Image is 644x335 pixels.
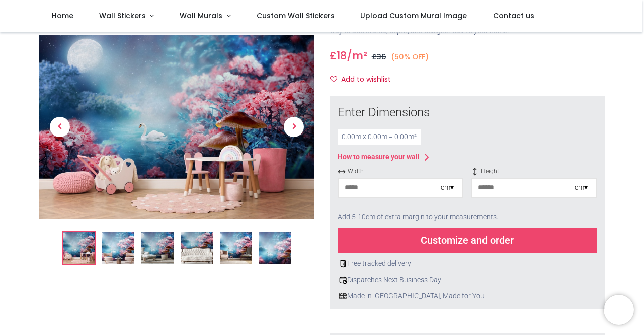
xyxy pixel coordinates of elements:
[338,259,597,269] div: Free tracked delivery
[604,295,634,325] iframe: Brevo live chat
[337,48,347,63] span: 18
[102,233,134,265] img: WS-74114-02
[338,275,597,285] div: Dispatches Next Business Day
[273,62,314,191] a: Next
[339,292,347,300] img: uk
[39,35,314,219] img: Fairytale Moon Swan Lake Wall Mural Wallpaper
[338,152,420,162] div: How to measure your wall
[338,206,597,228] div: Add 5-10cm of extra margin to your measurements.
[63,233,95,265] img: Fairytale Moon Swan Lake Wall Mural Wallpaper
[180,11,222,21] span: Wall Murals
[330,76,337,83] i: Add to wishlist
[338,129,421,145] div: 0.00 m x 0.00 m = 0.00 m²
[338,167,463,176] span: Width
[284,117,304,137] span: Next
[575,183,588,193] div: cm ▾
[330,48,347,63] span: £
[471,167,596,176] span: Height
[50,117,70,137] span: Previous
[39,62,80,191] a: Previous
[181,233,213,265] img: WS-74114-04
[372,52,386,62] span: £
[377,52,386,62] span: 36
[330,71,399,88] button: Add to wishlistAdd to wishlist
[441,183,454,193] div: cm ▾
[257,11,335,21] span: Custom Wall Stickers
[338,291,597,301] div: Made in [GEOGRAPHIC_DATA], Made for You
[99,11,146,21] span: Wall Stickers
[391,52,429,62] small: (50% OFF)
[220,233,252,265] img: WS-74114-05
[141,233,174,265] img: WS-74114-03
[52,11,73,21] span: Home
[360,11,467,21] span: Upload Custom Mural Image
[338,104,597,121] div: Enter Dimensions
[259,233,291,265] img: WS-74114-06
[347,48,367,63] span: /m²
[493,11,534,21] span: Contact us
[338,228,597,253] div: Customize and order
